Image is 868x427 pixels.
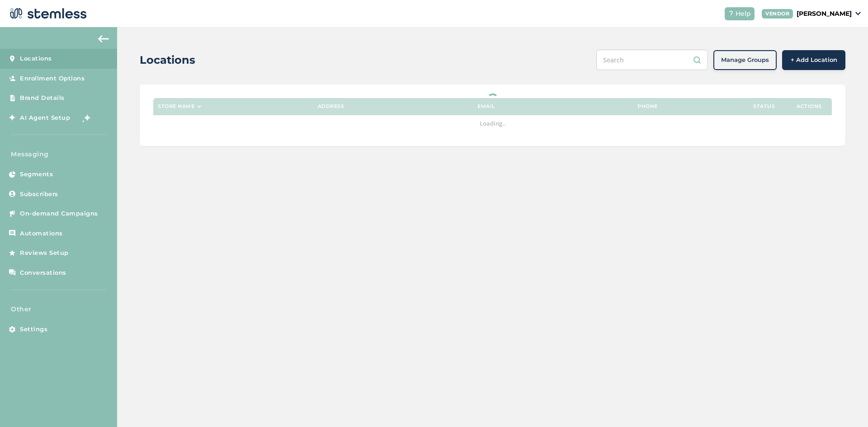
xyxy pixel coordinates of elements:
span: Brand Details [20,94,65,103]
div: VENDOR [762,9,793,19]
img: icon_down-arrow-small-66adaf34.svg [855,12,861,15]
p: [PERSON_NAME] [797,9,852,19]
button: + Add Location [782,50,845,70]
span: Subscribers [20,190,58,199]
h2: Locations [140,52,195,68]
span: Automations [20,229,63,238]
span: Locations [20,54,52,63]
img: logo-dark-0685b13c.svg [7,5,87,23]
span: Help [736,9,751,19]
span: Settings [20,325,47,334]
img: icon-arrow-back-accent-c549486e.svg [98,35,109,42]
span: On-demand Campaigns [20,209,98,218]
button: Manage Groups [713,50,777,70]
input: Search [596,50,708,70]
img: glitter-stars-b7820f95.gif [77,108,95,127]
span: Reviews Setup [20,249,69,258]
img: icon-help-white-03924b79.svg [728,11,734,16]
iframe: Chat Widget [823,384,868,427]
span: + Add Location [791,56,837,65]
span: Conversations [20,268,66,277]
span: AI Agent Setup [20,113,70,122]
span: Segments [20,170,53,179]
span: Manage Groups [721,56,769,65]
span: Enrollment Options [20,74,85,83]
